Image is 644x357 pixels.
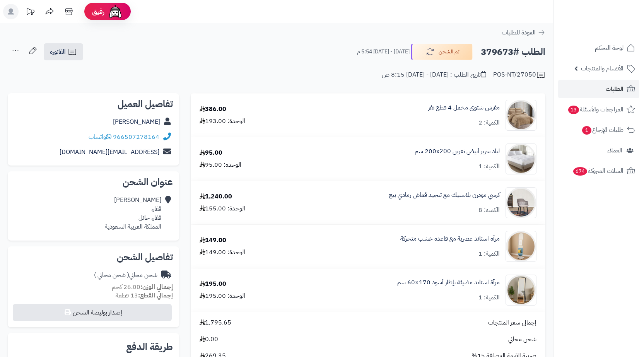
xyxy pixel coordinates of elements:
[488,318,536,327] span: إجمالي سعر المنتجات
[60,147,159,157] a: [EMAIL_ADDRESS][DOMAIN_NAME]
[200,117,245,126] div: الوحدة: 193.00
[113,132,159,142] a: 966507278164
[558,80,639,98] a: الطلبات
[94,270,129,280] span: ( شحن مجاني )
[200,149,222,157] div: 95.00
[506,231,536,262] img: 1753258059-1-90x90.jpg
[14,178,173,187] h2: عنوان الشحن
[607,145,622,156] span: العملاء
[50,47,66,56] span: الفاتورة
[478,206,500,215] div: الكمية: 8
[582,126,591,135] span: 1
[200,318,231,327] span: 1,795.65
[200,292,245,301] div: الوحدة: 195.00
[200,236,226,245] div: 149.00
[508,335,536,344] span: شحن مجاني
[558,162,639,180] a: السلات المتروكة674
[357,48,410,56] small: [DATE] - [DATE] 5:54 م
[389,191,500,200] a: كرسي مودرن بلاستيك مع تنجيد قماش رمادي بيج
[411,44,473,60] button: تم الشحن
[558,100,639,119] a: المراجعات والأسئلة13
[506,100,536,131] img: 1731754822-110201020168-90x90.jpg
[116,291,173,300] small: 13 قطعة
[140,282,173,292] strong: إجمالي الوزن:
[558,121,639,139] a: طلبات الإرجاع1
[595,43,624,53] span: لوحة التحكم
[558,141,639,160] a: العملاء
[126,342,173,352] h2: طريقة الدفع
[478,118,500,127] div: الكمية: 2
[44,43,83,60] a: الفاتورة
[138,291,173,300] strong: إجمالي القطع:
[382,70,486,79] div: تاريخ الطلب : [DATE] - [DATE] 8:15 ص
[415,147,500,156] a: لباد سرير أبيض نفرين 200x200 سم
[581,125,624,135] span: طلبات الإرجاع
[572,166,624,176] span: السلات المتروكة
[481,44,545,60] h2: الطلب #379673
[92,7,104,16] span: رفيق
[14,253,173,262] h2: تفاصيل الشحن
[478,293,500,302] div: الكمية: 1
[400,234,500,243] a: مرآة استاند عصرية مع قاعدة خشب متحركة
[478,249,500,258] div: الكمية: 1
[493,70,545,80] div: POS-NT/27050
[89,132,111,142] a: واتساب
[506,187,536,218] img: 1751977937-1-90x90.jpg
[506,143,536,174] img: 1732186343-220107020015-90x90.jpg
[200,192,232,201] div: 1,240.00
[105,196,161,231] div: [PERSON_NAME] قفار، قفار، حائل المملكة العربية السعودية
[94,271,157,280] div: شحن مجاني
[13,304,172,321] button: إصدار بوليصة الشحن
[200,204,245,213] div: الوحدة: 155.00
[200,248,245,257] div: الوحدة: 149.00
[20,4,40,21] a: تحديثات المنصة
[397,278,500,287] a: مرآة استاند مضيئة بإطار أسود 170×60 سم
[558,39,639,57] a: لوحة التحكم
[581,63,624,74] span: الأقسام والمنتجات
[568,106,579,114] span: 13
[200,105,226,114] div: 386.00
[428,103,500,112] a: مفرش شتوي مخمل 4 قطع نفر
[573,167,587,176] span: 674
[567,104,624,115] span: المراجعات والأسئلة
[113,117,160,126] a: [PERSON_NAME]
[108,4,123,19] img: ai-face.png
[200,161,241,169] div: الوحدة: 95.00
[14,99,173,109] h2: تفاصيل العميل
[606,84,624,94] span: الطلبات
[200,280,226,289] div: 195.00
[502,28,536,37] span: العودة للطلبات
[591,22,637,38] img: logo-2.png
[200,335,218,344] span: 0.00
[478,162,500,171] div: الكمية: 1
[112,282,173,292] small: 26.00 كجم
[506,275,536,306] img: 1753775987-1-90x90.jpg
[502,28,545,37] a: العودة للطلبات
